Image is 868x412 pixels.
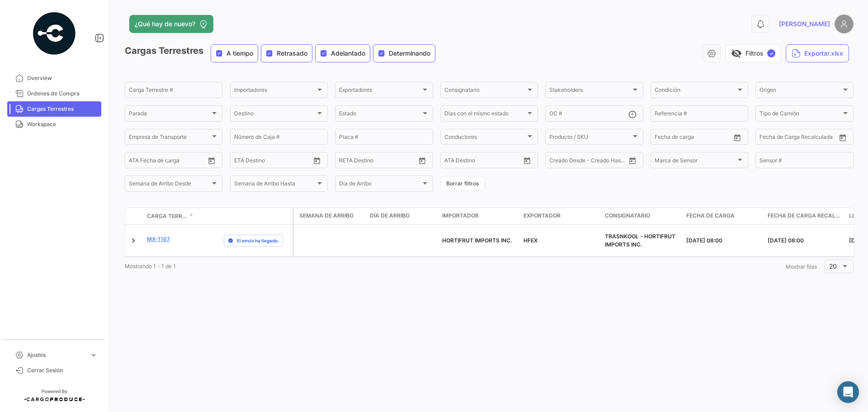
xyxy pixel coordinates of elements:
datatable-header-cell: Estado de Envio [220,213,292,220]
span: Cerrar Sesión [27,366,98,374]
span: Semana de Arribo Desde [129,182,210,188]
span: Origen [759,88,841,95]
span: Cargas Terrestres [27,105,98,113]
span: Stakeholders [549,88,631,95]
button: Open calendar [415,154,429,167]
input: Hasta [257,158,293,165]
span: Semana de Arribo [299,212,354,220]
button: Exportar.xlsx [786,44,849,62]
span: Semana de Arribo Hasta [234,182,316,188]
span: 20 [829,262,837,270]
button: Open calendar [310,154,324,167]
span: expand_more [90,351,98,359]
span: Condición [655,88,736,95]
button: ¿Qué hay de nuevo? [129,15,213,33]
span: Empresa de Transporte [129,135,210,142]
span: [PERSON_NAME] [779,19,830,28]
input: ATA Desde [444,158,472,165]
span: Producto / SKU [549,135,631,142]
button: Borrar filtros [440,176,485,191]
button: Retrasado [261,45,312,62]
span: Exportadores [339,88,420,95]
button: Open calendar [626,154,639,167]
span: A tiempo [226,49,253,58]
input: Creado Desde [549,158,583,165]
span: Días con el mismo estado [444,112,526,118]
datatable-header-cell: Semana de Arribo [294,208,366,224]
span: TRASNKOOL - HORTIFRUT IMPORTS INC. [605,233,675,248]
span: Órdenes de Compra [27,90,98,98]
span: Día de Arribo [370,212,410,220]
input: ATD Hasta [164,158,200,165]
span: Importadores [234,88,316,95]
span: ¿Qué hay de nuevo? [135,19,195,28]
button: Open calendar [520,154,534,167]
span: Mostrando 1 - 1 de 1 [125,263,176,270]
button: Determinando [373,45,435,62]
span: Retrasado [277,49,307,58]
a: Workspace [7,117,101,132]
div: Abrir Intercom Messenger [837,381,859,403]
button: Open calendar [731,131,744,144]
span: Marca de Sensor [655,158,736,165]
span: Destino [234,112,316,118]
span: HORTIFRUT IMPORTS INC. [442,237,512,244]
datatable-header-cell: Importador [439,208,520,224]
datatable-header-cell: Fecha de Carga Recalculada [764,208,845,224]
button: Open calendar [205,154,218,167]
h3: Cargas Terrestres [125,44,438,62]
input: Hasta [362,158,398,165]
a: Overview [7,71,101,86]
button: visibility_offFiltros✓ [725,44,781,62]
span: Conductores [444,135,526,142]
span: Importador [442,212,479,220]
button: Adelantado [316,45,370,62]
input: Desde [234,158,250,165]
a: Cargas Terrestres [7,101,101,117]
span: Exportador [524,212,561,220]
span: Adelantado [331,49,365,58]
span: Estado [339,112,420,118]
span: [DATE] 08:00 [768,237,804,244]
span: Fecha de carga [686,212,735,220]
a: MX-1167 [147,235,170,243]
span: Mostrar filas [786,263,817,270]
span: Determinando [389,49,430,58]
input: Desde [339,158,355,165]
span: Workspace [27,120,98,128]
datatable-header-cell: Consignatario [601,208,683,224]
span: Overview [27,74,98,82]
span: HFEX [524,237,538,244]
a: Expand/Collapse Row [129,236,138,245]
span: ✓ [767,49,775,57]
span: Tipo de Camión [759,112,841,118]
span: Consignatario [444,88,526,95]
input: Hasta [677,135,713,142]
img: powered-by.png [32,11,77,56]
span: visibility_off [731,48,742,59]
img: placeholder-user.png [835,14,854,33]
datatable-header-cell: Día de Arribo [366,208,439,224]
span: Fecha de Carga Recalculada [768,212,842,220]
span: [DATE] 08:00 [686,237,722,244]
input: Creado Hasta [589,158,625,165]
input: Desde [655,135,671,142]
datatable-header-cell: Exportador [520,208,601,224]
a: Órdenes de Compra [7,86,101,101]
datatable-header-cell: Póliza [198,213,220,220]
span: Carga Terrestre # [147,212,189,220]
button: A tiempo [211,45,258,62]
button: Open calendar [836,131,849,144]
input: Desde [759,135,776,142]
span: El envío ha llegado. [237,237,279,244]
span: Parada [129,112,210,118]
span: Día de Arribo [339,182,420,188]
input: ATD Desde [129,158,157,165]
input: Hasta [782,135,818,142]
span: Ajustes [27,351,86,359]
span: Consignatario [605,212,650,220]
datatable-header-cell: Carga Terrestre # [143,208,198,224]
input: ATA Hasta [478,158,514,165]
datatable-header-cell: Fecha de carga [683,208,764,224]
